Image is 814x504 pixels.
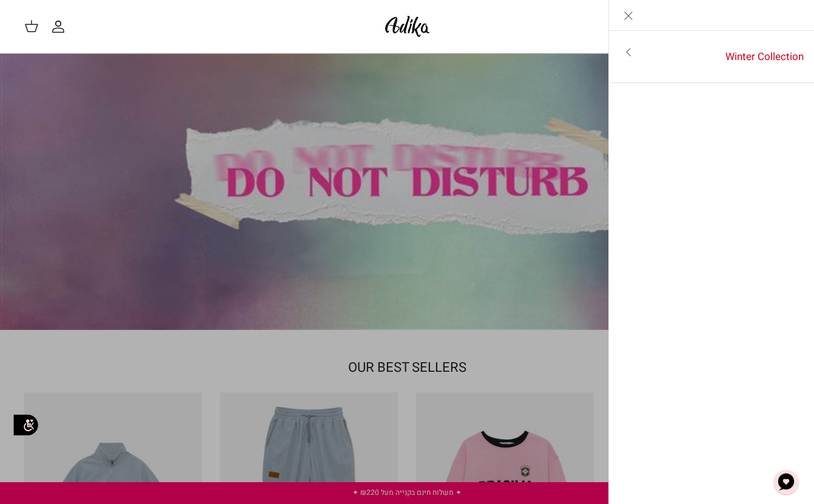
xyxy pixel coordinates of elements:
a: החשבון שלי [51,19,70,34]
img: accessibility_icon02.svg [9,408,42,442]
button: צ'אט [768,464,804,500]
img: Adika IL [382,12,433,41]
